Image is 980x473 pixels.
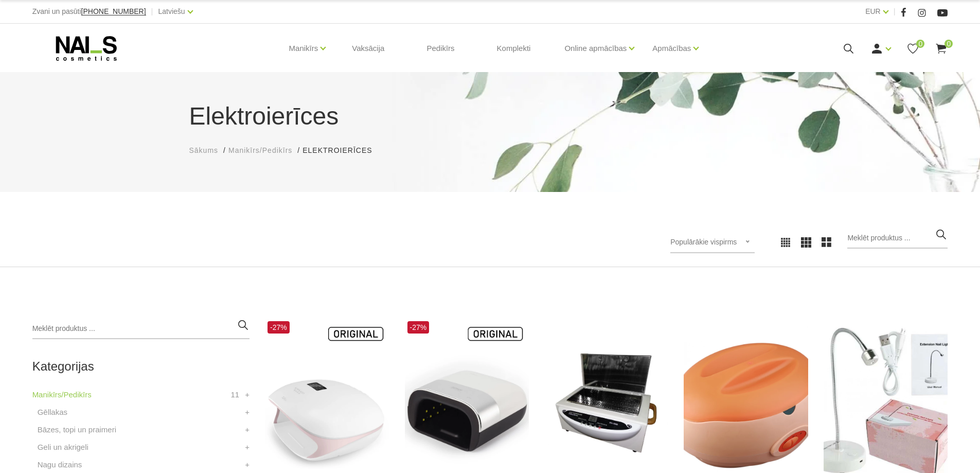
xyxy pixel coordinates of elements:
[894,5,896,18] span: |
[38,424,116,436] a: Bāzes, topi un praimeri
[344,24,393,73] a: Vaksācija
[38,441,88,453] a: Geli un akrigeli
[289,28,318,69] a: Manikīrs
[407,321,430,334] span: -27%
[245,389,250,401] a: +
[245,459,250,471] a: +
[268,321,290,334] span: -27%
[32,5,146,18] div: Zvani un pasūti
[38,459,82,471] a: Nagu dizains
[906,42,919,55] a: 0
[81,8,146,15] a: [PHONE_NUMBER]
[228,145,292,156] a: Manikīrs/Pedikīrs
[189,146,219,154] span: Sākums
[652,28,691,69] a: Apmācības
[230,389,239,401] span: 11
[564,28,627,69] a: Online apmācības
[916,40,924,48] span: 0
[302,145,382,156] li: Elektroierīces
[189,98,791,135] h1: Elektroierīces
[945,40,953,48] span: 0
[245,406,250,418] a: +
[32,319,250,339] input: Meklēt produktus ...
[245,441,250,453] a: +
[38,406,67,418] a: Gēllakas
[228,146,292,154] span: Manikīrs/Pedikīrs
[189,145,219,156] a: Sākums
[245,424,250,436] a: +
[847,228,948,249] input: Meklēt produktus ...
[489,24,539,73] a: Komplekti
[81,7,146,15] span: [PHONE_NUMBER]
[670,238,737,246] span: Populārākie vispirms
[935,42,948,55] a: 0
[32,360,250,373] h2: Kategorijas
[32,389,92,401] a: Manikīrs/Pedikīrs
[865,5,881,17] a: EUR
[418,24,462,73] a: Pedikīrs
[151,5,153,18] span: |
[158,5,185,17] a: Latviešu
